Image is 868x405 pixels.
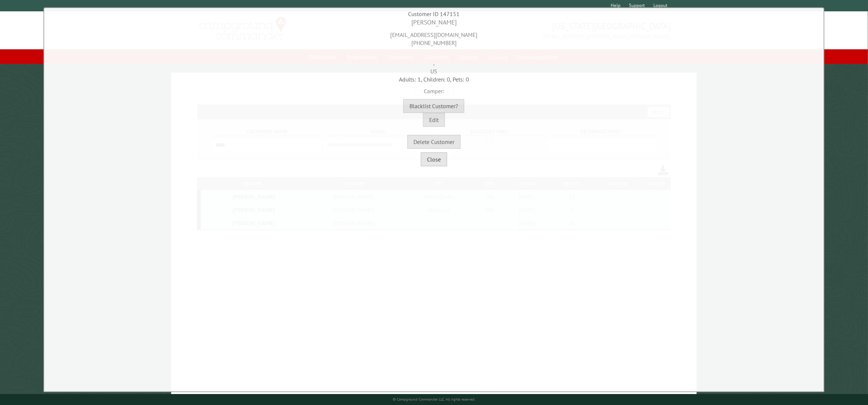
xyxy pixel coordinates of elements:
button: Blacklist Customer? [403,99,464,113]
button: Edit [423,113,445,127]
div: [PERSON_NAME] [46,18,822,27]
div: Adults: 1, Children: 0, Pets: 0 [46,75,822,83]
div: Customer ID 147151 [46,10,822,18]
div: Camper: [46,83,822,95]
div: , US [46,47,822,75]
button: Delete Customer [407,135,461,149]
div: [EMAIL_ADDRESS][DOMAIN_NAME] [PHONE_NUMBER] [46,27,822,47]
button: Close [421,152,447,166]
small: © Campground Commander LLC. All rights reserved. [393,397,475,402]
